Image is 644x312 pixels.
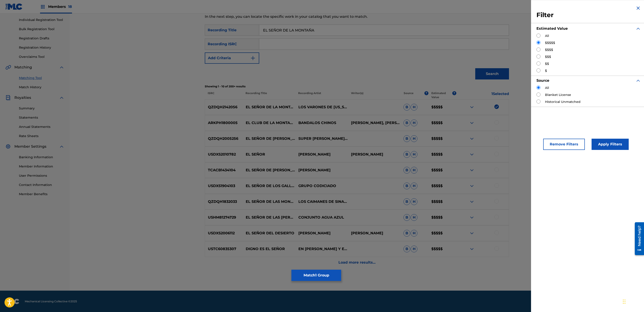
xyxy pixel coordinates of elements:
[411,198,417,205] span: H
[295,104,348,110] p: LOS VARONES DE [US_STATE]
[428,120,456,126] p: $$$$$
[403,230,410,237] span: B
[295,215,348,220] p: CONJUNTO AGUA AZUL
[295,246,348,252] p: EN [PERSON_NAME] Y EN VERDAD
[592,139,629,150] button: Apply Filters
[403,214,410,221] span: B
[428,199,456,204] p: $$$$$
[5,65,11,70] img: Matching
[205,14,439,19] p: In the next step, you can locate the specific work in your catalog that you want to match.
[545,86,549,90] label: All
[205,136,243,141] p: QZDQH2005256
[19,106,64,111] a: Summary
[295,183,348,189] p: GRUPO CODICIADO
[295,120,348,126] p: BANDALOS CHINOS
[545,54,551,59] label: $$$
[469,167,475,173] img: expand
[19,115,64,120] a: Statements
[243,215,295,220] p: EL SEÑOR DE LAS [PERSON_NAME]
[205,52,259,64] button: Add Criteria
[19,164,64,169] a: Member Information
[19,76,64,80] a: Matching Tool
[428,231,456,236] p: $$$$$
[14,95,31,100] span: Royalties
[545,68,547,73] label: $
[621,290,644,312] iframe: Chat Widget
[428,152,456,157] p: $$$$$
[25,299,77,303] span: Mechanical Licensing Collective © 2025
[19,173,64,178] a: User Permissions
[469,231,475,236] img: expand
[631,220,644,257] iframe: Resource Center
[243,167,295,173] p: EL SEÑOR DE [PERSON_NAME] ( EN VIVO )
[403,135,410,142] span: B
[40,4,45,9] img: Top Rightsholders
[59,95,64,100] img: expand
[243,104,295,110] p: EL SEÑOR DE LA MONTAÑA
[338,260,376,265] p: Load more results...
[295,167,348,173] p: [PERSON_NAME]
[5,144,11,149] img: Member Settings
[452,91,456,95] span: ?
[469,246,475,252] img: expand
[431,91,452,99] p: Estimated Value
[536,11,641,19] h3: Filter
[19,18,64,22] a: Individual Registration Tool
[59,144,64,149] img: expand
[291,270,341,281] button: Match1 Group
[411,104,417,111] span: H
[545,41,555,45] label: $$$$$
[19,183,64,187] a: Contact Information
[403,167,410,174] span: B
[205,25,509,82] form: Search Form
[205,183,243,189] p: USDXS1904103
[243,199,295,204] p: EL SEÑOR DE LAS MONTAÑAS
[295,91,348,99] p: Recording Artist
[411,151,417,158] span: H
[411,183,417,189] span: H
[19,36,64,41] a: Registration Drafts
[59,65,64,70] img: expand
[536,78,549,83] strong: Source
[428,246,456,252] p: $$$$$
[348,231,401,236] p: [PERSON_NAME]
[635,5,641,11] img: close
[469,199,475,204] img: expand
[250,55,256,61] img: 9d2ae6d4665cec9f34b9.svg
[536,26,568,31] strong: Estimated Value
[68,5,72,9] span: 18
[543,139,585,150] button: Remove Filters
[424,91,428,95] span: ?
[623,295,626,308] div: Drag
[428,104,456,110] p: $$$$$
[295,231,348,236] p: [PERSON_NAME]
[494,104,499,109] img: deselect
[205,84,509,88] p: Showing 1 - 10 of 200+ results
[469,215,475,220] img: expand
[428,167,456,173] p: $$$$$
[411,120,417,126] span: H
[411,167,417,174] span: H
[545,61,549,66] label: $$
[545,99,581,104] label: Historical Unmatched
[403,183,410,189] span: B
[403,198,410,205] span: B
[469,183,475,189] img: expand
[205,120,243,126] p: ARKPH1800005
[243,231,295,236] p: EL SEÑOR DEL DESIERTO
[469,152,475,157] img: expand
[205,231,243,236] p: USDXS2006112
[403,151,410,158] span: B
[243,136,295,141] p: EL SEÑOR DE [PERSON_NAME]
[469,120,475,126] img: expand
[205,199,243,204] p: QZDQH1832033
[411,230,417,237] span: H
[403,246,410,252] span: B
[469,136,475,141] img: expand
[243,152,295,157] p: EL SEÑOR
[403,120,410,126] span: B
[475,68,509,79] button: Search
[5,95,11,100] img: Royalties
